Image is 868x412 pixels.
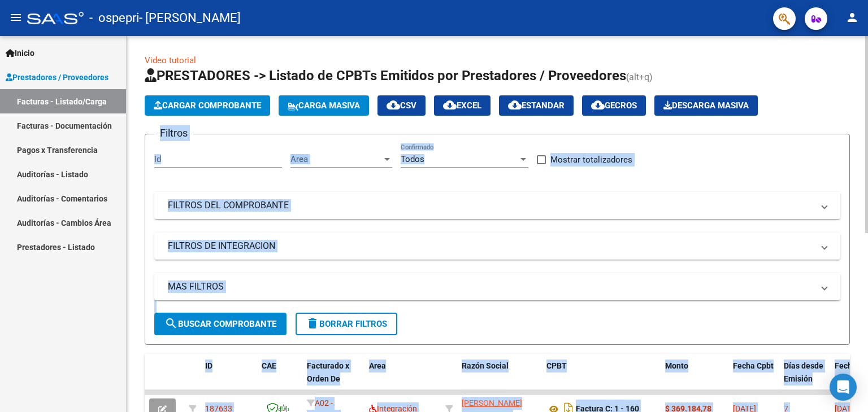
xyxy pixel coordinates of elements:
[168,280,813,293] mat-panel-title: MAS FILTROS
[434,95,491,116] button: EXCEL
[728,354,779,404] datatable-header-cell: Fecha Cpbt
[306,317,319,330] mat-icon: delete
[302,354,364,404] datatable-header-cell: Facturado x Orden De
[784,361,823,383] span: Días desde Emisión
[845,11,859,24] mat-icon: person
[89,6,139,30] span: - ospepri
[654,95,758,116] app-download-masive: Descarga masiva de comprobantes (adjuntos)
[443,100,481,111] span: EXCEL
[154,100,261,111] span: Cargar Comprobante
[457,354,542,404] datatable-header-cell: Razón Social
[205,361,212,370] span: ID
[626,72,653,82] span: (alt+q)
[307,361,349,383] span: Facturado x Orden De
[154,313,287,335] button: Buscar Comprobante
[6,71,108,84] span: Prestadores / Proveedores
[654,95,758,116] button: Descarga Masiva
[542,354,661,404] datatable-header-cell: CPBT
[591,100,637,111] span: Gecros
[779,354,830,404] datatable-header-cell: Días desde Emisión
[835,361,866,383] span: Fecha Recibido
[387,98,400,112] mat-icon: cloud_download
[663,100,749,111] span: Descarga Masiva
[154,273,840,300] mat-expansion-panel-header: MAS FILTROS
[288,100,360,111] span: Carga Masiva
[591,98,605,112] mat-icon: cloud_download
[9,11,23,24] mat-icon: menu
[462,361,509,370] span: Razón Social
[145,55,196,65] a: Video tutorial
[661,354,728,404] datatable-header-cell: Monto
[582,95,646,116] button: Gecros
[443,98,457,112] mat-icon: cloud_download
[306,319,387,329] span: Borrar Filtros
[733,361,774,370] span: Fecha Cpbt
[508,98,522,112] mat-icon: cloud_download
[364,354,441,404] datatable-header-cell: Area
[145,95,270,116] button: Cargar Comprobante
[145,68,626,84] span: PRESTADORES -> Listado de CPBTs Emitidos por Prestadores / Proveedores
[377,95,426,116] button: CSV
[6,47,34,59] span: Inicio
[401,154,424,164] span: Todos
[387,100,416,111] span: CSV
[164,319,276,329] span: Buscar Comprobante
[154,233,840,260] mat-expansion-panel-header: FILTROS DE INTEGRACION
[154,125,193,141] h3: Filtros
[257,354,302,404] datatable-header-cell: CAE
[290,154,382,164] span: Area
[546,361,567,370] span: CPBT
[296,313,397,335] button: Borrar Filtros
[279,95,369,116] button: Carga Masiva
[262,361,276,370] span: CAE
[168,199,813,212] mat-panel-title: FILTROS DEL COMPROBANTE
[201,354,257,404] datatable-header-cell: ID
[508,100,565,111] span: Estandar
[139,6,241,30] span: - [PERSON_NAME]
[550,153,632,166] span: Mostrar totalizadores
[665,361,688,370] span: Monto
[830,374,857,401] div: Open Intercom Messenger
[499,95,574,116] button: Estandar
[154,192,840,219] mat-expansion-panel-header: FILTROS DEL COMPROBANTE
[369,361,386,370] span: Area
[168,240,813,252] mat-panel-title: FILTROS DE INTEGRACION
[462,398,522,407] span: [PERSON_NAME]
[164,317,178,330] mat-icon: search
